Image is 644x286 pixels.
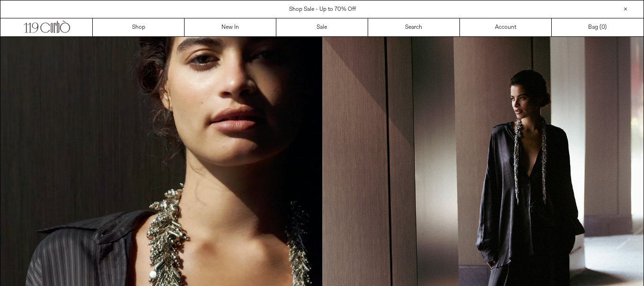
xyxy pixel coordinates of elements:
a: New In [185,18,276,36]
a: Bag () [552,18,644,36]
a: Shop Sale - Up to 70% Off [289,6,356,13]
span: 0 [601,24,605,31]
a: Search [368,18,460,36]
a: Account [460,18,552,36]
a: Shop [93,18,185,36]
span: ) [601,23,607,32]
a: Sale [276,18,368,36]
